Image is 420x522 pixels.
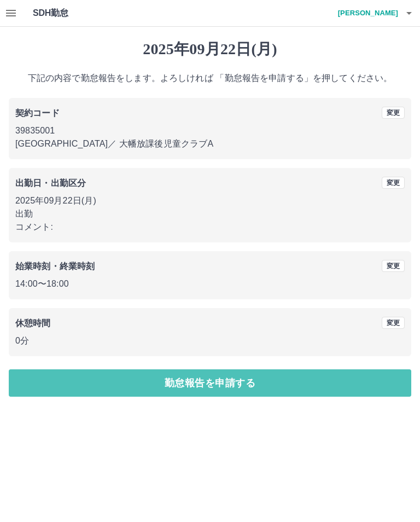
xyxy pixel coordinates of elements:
p: 39835001 [15,124,405,137]
button: 変更 [382,260,405,272]
p: 14:00 〜 18:00 [15,277,405,291]
b: 出勤日・出勤区分 [15,178,86,188]
p: 2025年09月22日(月) [15,194,405,207]
button: 変更 [382,177,405,189]
p: 下記の内容で勤怠報告をします。よろしければ 「勤怠報告を申請する」を押してください。 [9,72,411,85]
p: 0分 [15,334,405,347]
b: 契約コード [15,108,60,118]
button: 勤怠報告を申請する [9,369,411,397]
p: コメント: [15,221,405,234]
h1: 2025年09月22日(月) [9,40,411,59]
button: 変更 [382,317,405,329]
b: 始業時刻・終業時刻 [15,262,95,271]
b: 休憩時間 [15,318,51,328]
p: 出勤 [15,207,405,221]
p: [GEOGRAPHIC_DATA] ／ 大幡放課後児童クラブA [15,137,405,150]
button: 変更 [382,107,405,119]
